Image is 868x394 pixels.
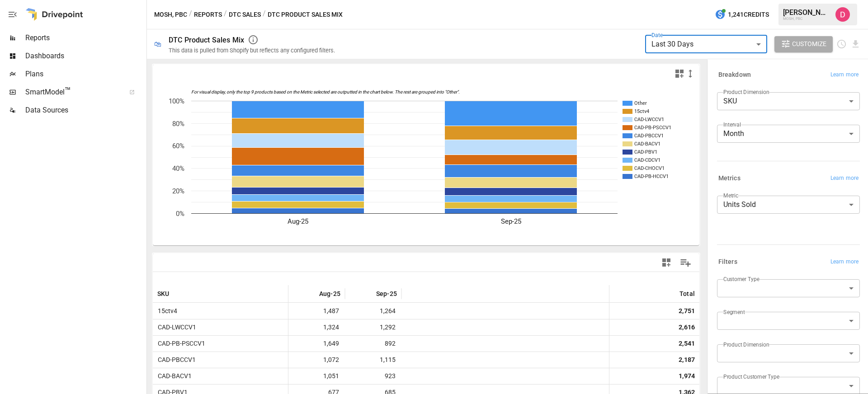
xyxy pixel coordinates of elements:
[634,125,671,131] text: CAD-PB-PSCCV1
[634,141,660,147] text: CAD-BACV1
[634,108,649,114] text: 15ctv4
[25,33,145,43] span: Reports
[25,105,145,116] span: Data Sources
[154,319,196,335] span: CAD-LWCCV1
[154,9,187,20] button: MOSH, PBC
[792,38,826,50] span: Customize
[349,352,397,368] span: 1,115
[728,9,769,20] span: 1,241 Credits
[835,7,850,22] img: Andrew Horton
[850,39,861,49] button: Download report
[349,368,397,384] span: 923
[783,17,830,21] div: MOSH, PBC
[723,341,769,348] label: Product Dimension
[153,83,699,245] svg: A chart.
[25,51,145,61] span: Dashboards
[154,352,196,368] span: CAD-PBCCV1
[501,217,521,225] text: Sep-25
[679,336,695,352] div: 2,541
[634,157,660,163] text: CAD-CDCV1
[154,368,192,384] span: CAD-BACV1
[169,97,184,105] text: 100%
[634,165,665,171] text: CAD-CHOCV1
[679,352,695,368] div: 2,187
[154,40,161,48] div: 🛍
[349,319,397,335] span: 1,292
[293,336,340,352] span: 1,649
[723,275,759,283] label: Customer Type
[718,174,741,183] h6: Metrics
[224,9,227,20] div: /
[783,8,830,17] div: [PERSON_NAME]
[157,289,170,298] span: SKU
[194,9,222,20] button: Reports
[717,92,860,110] div: SKU
[774,36,833,52] button: Customize
[679,368,695,384] div: 1,974
[376,289,397,298] span: Sep-25
[25,87,119,98] span: SmartModel
[679,303,695,319] div: 2,751
[154,303,177,319] span: 15ctv4
[679,319,695,335] div: 2,616
[263,9,266,20] div: /
[288,217,308,225] text: Aug-25
[718,70,751,80] h6: Breakdown
[723,192,738,199] label: Metric
[172,187,184,195] text: 20%
[172,164,184,173] text: 40%
[830,70,859,80] span: Learn more
[651,31,663,39] label: Date
[723,308,745,316] label: Segment
[189,9,192,20] div: /
[830,174,859,183] span: Learn more
[830,2,855,27] button: Andrew Horton
[349,303,397,319] span: 1,264
[634,117,664,122] text: CAD-LWCCV1
[154,336,205,352] span: CAD-PB-PSCCV1
[169,36,244,44] div: DTC Product Sales Mix
[717,125,860,143] div: Month
[349,336,397,352] span: 892
[675,253,696,273] button: Manage Columns
[191,89,460,95] text: For visual display, only the top 9 products based on the Metric selected are outputted in the cha...
[25,69,145,80] span: Plans
[679,290,695,297] div: Total
[634,100,647,106] text: Other
[172,120,184,128] text: 80%
[836,39,847,49] button: Schedule report
[293,352,340,368] span: 1,072
[723,121,741,128] label: Interval
[293,319,340,335] span: 1,324
[651,40,693,48] span: Last 30 Days
[830,258,859,267] span: Learn more
[711,6,773,23] button: 1,241Credits
[723,373,779,380] label: Product Customer Type
[634,149,657,155] text: CAD-PBV1
[176,210,184,218] text: 0%
[169,47,335,54] div: This data is pulled from Shopify but reflects any configured filters.
[319,289,340,298] span: Aug-25
[293,368,340,384] span: 1,051
[172,142,184,150] text: 60%
[718,257,737,267] h6: Filters
[634,133,664,139] text: CAD-PBCCV1
[65,85,71,97] span: ™
[634,174,669,179] text: CAD-PB-HCCV1
[723,88,769,96] label: Product Dimension
[293,303,340,319] span: 1,487
[229,9,261,20] button: DTC Sales
[717,196,860,214] div: Units Sold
